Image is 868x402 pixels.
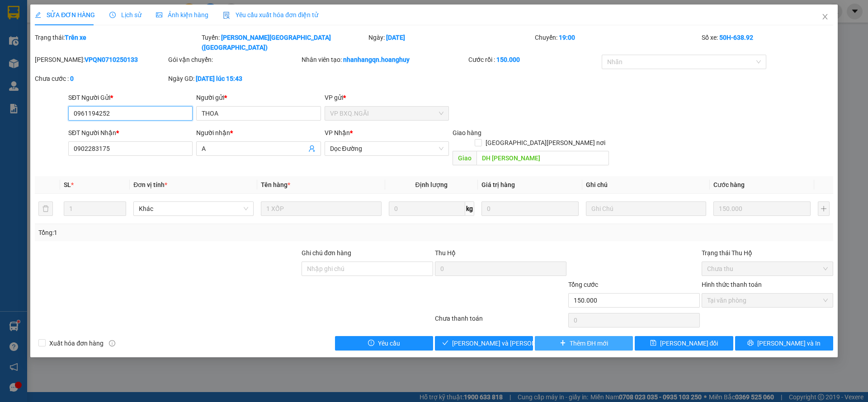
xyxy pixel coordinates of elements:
span: Khác [139,202,248,215]
span: Định lượng [415,181,448,188]
button: delete [38,201,53,216]
span: edit [35,12,41,18]
b: [PERSON_NAME][GEOGRAPHIC_DATA] ([GEOGRAPHIC_DATA]) [202,34,331,51]
span: close [821,13,829,20]
span: printer [747,340,754,347]
input: 0 [481,201,579,216]
span: Dọc Đường [330,142,443,155]
span: Giá trị hàng [481,181,515,188]
span: user-add [308,145,316,152]
b: [DATE] lúc 15:43 [196,75,242,82]
div: Ngày GD: [168,74,300,84]
div: Gói vận chuyển: [168,55,300,65]
span: exclamation-circle [368,340,374,347]
span: Yêu cầu xuất hóa đơn điện tử [223,11,318,19]
label: Hình thức thanh toán [702,281,762,288]
div: Nhân viên tạo: [302,55,467,65]
div: Tuyến: [201,33,368,52]
div: Số xe: [701,33,834,52]
b: nhanhangqn.hoanghuy [343,56,410,63]
div: VP gửi [325,93,449,103]
span: Chưa thu [707,262,828,276]
span: Xuất hóa đơn hàng [46,338,107,348]
div: SĐT Người Nhận [68,128,193,138]
div: SĐT Người Gửi [68,93,193,103]
span: info-circle [109,340,115,346]
span: [PERSON_NAME] và [PERSON_NAME] hàng [452,338,574,348]
b: 19:00 [559,34,575,41]
span: save [650,340,656,347]
span: picture [156,12,162,18]
span: clock-circle [109,12,116,18]
b: 50H-638.92 [719,34,753,41]
span: Lịch sử [109,11,142,19]
b: [DATE] [386,34,405,41]
span: Đơn vị tính [133,181,167,188]
span: check [442,340,448,347]
span: [GEOGRAPHIC_DATA][PERSON_NAME] nơi [482,138,609,148]
b: Trên xe [65,34,86,41]
span: Cước hàng [713,181,745,188]
button: exclamation-circleYêu cầu [335,336,433,351]
div: Chuyến: [534,33,701,52]
input: Ghi Chú [586,201,706,216]
th: Ghi chú [582,176,710,194]
span: Giao [453,151,476,165]
div: Trạng thái: [34,33,201,52]
button: plus [818,201,830,216]
input: Dọc đường [476,151,609,165]
button: save[PERSON_NAME] đổi [635,336,733,351]
label: Ghi chú đơn hàng [302,249,351,257]
span: Yêu cầu [378,338,400,348]
span: Ảnh kiện hàng [156,11,208,19]
div: Người nhận [196,128,321,138]
span: Tên hàng [261,181,290,188]
span: kg [465,201,474,216]
div: Chưa cước : [35,74,166,84]
div: Cước rồi : [468,55,600,65]
b: 0 [70,75,74,82]
div: [PERSON_NAME]: [35,55,166,65]
span: VP BXQ.NGÃI [330,107,443,120]
span: VP Nhận [325,129,350,136]
div: Chưa thanh toán [434,313,567,329]
span: plus [560,340,566,347]
span: SỬA ĐƠN HÀNG [35,11,95,19]
span: Giao hàng [453,129,481,136]
span: Tổng cước [568,281,598,288]
input: VD: Bàn, Ghế [261,201,381,216]
div: Người gửi [196,93,321,103]
span: [PERSON_NAME] đổi [660,338,718,348]
input: Ghi chú đơn hàng [302,262,433,276]
span: Thu Hộ [435,249,456,257]
div: Ngày: [368,33,534,52]
span: SL [64,181,71,188]
button: Close [812,5,838,30]
div: Tổng: 1 [38,228,335,238]
button: plusThêm ĐH mới [535,336,633,351]
span: Thêm ĐH mới [570,338,608,348]
b: 150.000 [496,56,520,63]
button: check[PERSON_NAME] và [PERSON_NAME] hàng [435,336,533,351]
span: [PERSON_NAME] và In [757,338,821,348]
div: Trạng thái Thu Hộ [702,248,833,258]
input: 0 [713,201,811,216]
button: printer[PERSON_NAME] và In [735,336,833,351]
span: Tại văn phòng [707,294,828,307]
img: icon [223,12,230,19]
b: VPQN0710250133 [85,56,138,63]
